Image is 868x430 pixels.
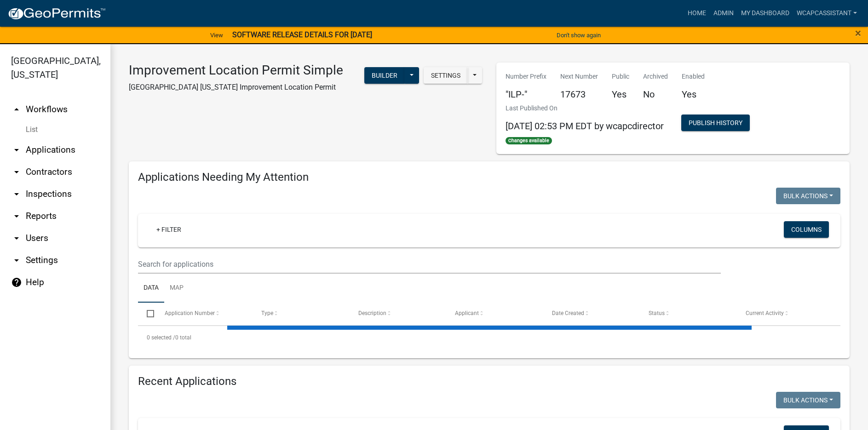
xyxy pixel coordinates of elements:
[358,310,386,316] span: Description
[643,89,668,100] h5: No
[612,72,629,81] p: Public
[640,303,737,325] datatable-header-cell: Status
[855,28,861,39] button: Close
[736,303,834,325] datatable-header-cell: Current Activity
[11,189,22,200] i: arrow_drop_down
[553,28,604,43] button: Don't show again
[784,221,829,238] button: Columns
[129,63,343,78] h3: Improvement Location Permit Simple
[643,72,668,81] p: Archived
[649,310,665,316] span: Status
[364,67,405,84] button: Builder
[11,104,22,115] i: arrow_drop_up
[560,72,598,81] p: Next Number
[261,310,273,316] span: Type
[129,82,343,93] p: [GEOGRAPHIC_DATA] [US_STATE] Improvement Location Permit
[682,89,705,100] h5: Yes
[138,171,840,184] h4: Applications Needing My Attention
[506,103,664,113] p: Last Published On
[11,255,22,266] i: arrow_drop_down
[446,303,543,325] datatable-header-cell: Applicant
[776,392,840,408] button: Bulk Actions
[11,166,22,178] i: arrow_drop_down
[138,255,721,274] input: Search for applications
[612,89,629,100] h5: Yes
[424,67,468,84] button: Settings
[506,137,552,144] span: Changes available
[147,334,175,341] span: 0 selected /
[684,5,710,22] a: Home
[164,274,189,303] a: Map
[11,144,22,155] i: arrow_drop_down
[253,303,350,325] datatable-header-cell: Type
[138,326,840,349] div: 0 total
[506,89,546,100] h5: "ILP-"
[681,120,750,127] wm-modal-confirm: Workflow Publish History
[207,28,227,43] a: View
[681,115,750,131] button: Publish History
[737,5,793,22] a: My Dashboard
[710,5,737,22] a: Admin
[776,188,840,204] button: Bulk Actions
[552,310,584,316] span: Date Created
[138,274,164,303] a: Data
[560,89,598,100] h5: 17673
[543,303,640,325] datatable-header-cell: Date Created
[149,221,189,238] a: + Filter
[506,72,546,81] p: Number Prefix
[232,30,372,39] strong: SOFTWARE RELEASE DETAILS FOR [DATE]
[506,120,664,132] span: [DATE] 02:53 PM EDT by wcapcdirector
[138,303,155,325] datatable-header-cell: Select
[682,72,705,81] p: Enabled
[11,233,22,244] i: arrow_drop_down
[855,27,861,40] span: ×
[138,375,840,388] h4: Recent Applications
[11,277,22,288] i: help
[155,303,253,325] datatable-header-cell: Application Number
[746,310,784,316] span: Current Activity
[11,211,22,222] i: arrow_drop_down
[793,5,861,22] a: wcapcassistant
[455,310,479,316] span: Applicant
[165,310,215,316] span: Application Number
[349,303,446,325] datatable-header-cell: Description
